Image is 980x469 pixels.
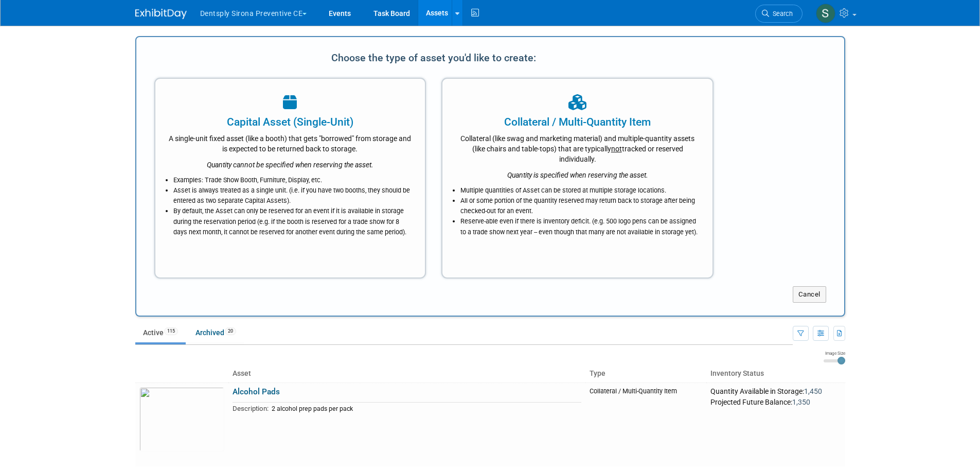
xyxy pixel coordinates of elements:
span: 115 [164,327,178,335]
li: Asset is always treated as a single unit. (i.e. if you have two booths, they should be entered as... [173,185,413,206]
li: Reserve-able even if there is inventory deficit. (e.g. 500 logo pens can be assigned to a trade s... [460,216,700,237]
li: Examples: Trade Show Booth, Furniture, Display, etc. [173,175,413,185]
li: Multiple quantities of Asset can be stored at multiple storage locations. [460,185,700,196]
img: ExhibitDay [135,9,187,19]
th: Asset [228,365,585,383]
div: Choose the type of asset you'd like to create: [154,48,714,67]
i: Quantity is specified when reserving the asset. [507,171,648,179]
a: Search [755,5,803,23]
div: A single-unit fixed asset (like a booth) that gets "borrowed" from storage and is expected to be ... [168,130,413,154]
div: Capital Asset (Single-Unit) [168,114,413,130]
img: Samantha Meyers [816,4,835,23]
div: Quantity Available in Storage: [710,387,841,396]
div: Collateral (like swag and marketing material) and multiple-quantity assets (like chairs and table... [455,130,700,164]
li: By default, the Asset can only be reserved for an event if it is available in storage during the ... [173,206,413,237]
button: Cancel [793,286,826,303]
span: Search [769,10,793,18]
li: All or some portion of the quantity reserved may return back to storage after being checked-out f... [460,196,700,216]
div: Image Size [824,350,845,356]
span: 1,450 [804,387,822,395]
span: 20 [225,327,236,335]
i: Quantity cannot be specified when reserving the asset. [207,161,373,169]
div: Collateral / Multi-Quantity Item [455,114,700,130]
th: Type [585,365,707,383]
td: Collateral / Multi-Quantity Item [585,383,707,466]
div: Projected Future Balance: [710,396,841,407]
td: Description: [233,403,269,414]
a: Alcohol Pads [233,387,280,396]
span: not [611,145,622,153]
a: Active115 [135,323,186,342]
span: 1,350 [792,398,810,406]
a: Archived20 [188,323,244,342]
div: 2 alcohol prep pads per pack [272,405,581,413]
